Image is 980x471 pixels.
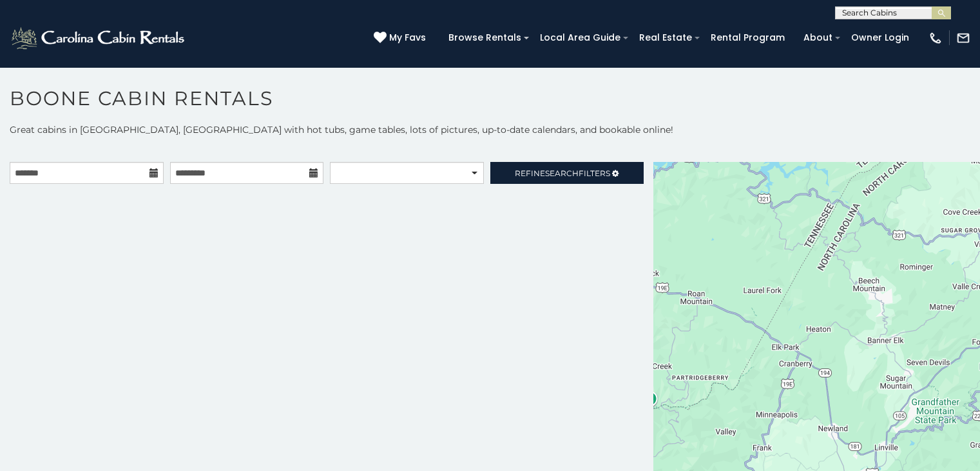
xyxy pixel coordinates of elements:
[490,162,644,184] a: RefineSearchFilters
[633,28,698,48] a: Real Estate
[442,28,528,48] a: Browse Rentals
[389,31,426,45] span: My Favs
[956,31,970,45] img: mail-regular-white.png
[797,28,839,48] a: About
[928,31,943,45] img: phone-regular-white.png
[545,168,579,178] span: Search
[533,28,627,48] a: Local Area Guide
[10,25,188,51] img: White-1-2.png
[704,28,791,48] a: Rental Program
[515,168,610,178] span: Refine Filters
[845,28,916,48] a: Owner Login
[374,31,429,45] a: My Favs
